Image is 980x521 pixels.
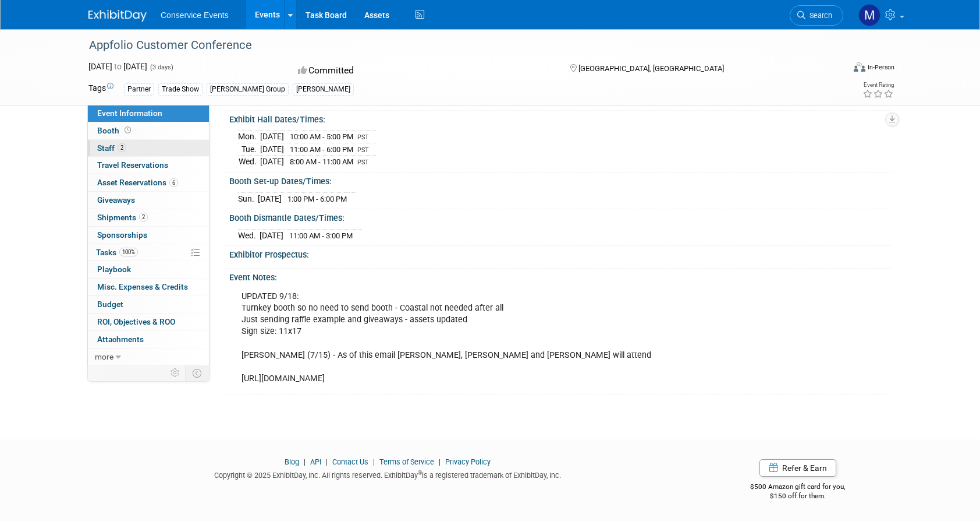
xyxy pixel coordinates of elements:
[97,230,147,240] span: Sponsorships
[88,296,209,313] a: Budget
[97,126,133,135] span: Booth
[97,300,123,309] span: Budget
[238,192,258,205] td: Sun.
[88,261,209,278] a: Playbook
[139,213,148,221] span: 2
[88,140,209,157] a: Staff2
[290,157,353,166] span: 8:00 AM - 11:00 AM
[97,335,144,344] span: Attachments
[238,156,260,168] td: Wed.
[260,156,284,168] td: [DATE]
[88,122,209,139] a: Booth
[293,83,354,96] div: [PERSON_NAME]
[418,470,422,476] sup: ®
[88,244,209,261] a: Tasks100%
[88,314,209,330] a: ROI, Objectives & ROO
[578,64,724,73] span: [GEOGRAPHIC_DATA], [GEOGRAPHIC_DATA]
[229,173,892,187] div: Booth Set-up Dates/Times:
[118,143,126,152] span: 2
[88,279,209,295] a: Misc. Expenses & Credits
[233,285,762,390] div: UPDATED 9/18: Turnkey booth so no need to send booth - Coastal not needed after all Just sending ...
[97,143,126,153] span: Staff
[290,132,353,141] span: 10:00 AM - 5:00 PM
[436,457,443,466] span: |
[119,248,138,256] span: 100%
[357,159,369,166] span: PST
[301,457,308,466] span: |
[332,457,368,466] a: Contact Us
[88,82,113,96] td: Tags
[88,348,209,365] a: more
[775,61,894,78] div: Event Format
[97,213,148,222] span: Shipments
[122,126,133,135] span: Booth not reserved yet
[88,174,209,191] a: Asset Reservations6
[112,62,123,71] span: to
[790,5,843,26] a: Search
[238,131,260,143] td: Mon.
[238,143,260,156] td: Tue.
[161,10,229,20] span: Conservice Events
[294,61,552,81] div: Committed
[149,64,173,71] span: (3 days)
[238,229,260,241] td: Wed.
[260,229,283,241] td: [DATE]
[97,317,175,326] span: ROI, Objectives & ROO
[704,491,892,501] div: $150 off for them.
[95,352,113,361] span: more
[323,457,331,466] span: |
[260,143,284,156] td: [DATE]
[229,111,892,125] div: Exhibit Hall Dates/Times:
[88,10,147,22] img: ExhibitDay
[229,246,892,260] div: Exhibitor Prospectus:
[88,105,209,122] a: Event Information
[370,457,378,466] span: |
[88,227,209,244] a: Sponsorships
[88,331,209,348] a: Attachments
[88,192,209,209] a: Giveaways
[357,133,369,141] span: PST
[290,145,353,154] span: 11:00 AM - 6:00 PM
[97,108,162,118] span: Event Information
[805,11,832,20] span: Search
[862,82,894,88] div: Event Rating
[169,178,178,187] span: 6
[287,195,347,203] span: 1:00 PM - 6:00 PM
[124,83,154,96] div: Partner
[289,231,353,240] span: 11:00 AM - 3:00 PM
[88,209,209,226] a: Shipments2
[854,62,865,72] img: Format-Inperson.png
[445,457,491,466] a: Privacy Policy
[97,195,135,205] span: Giveaways
[97,282,188,291] span: Misc. Expenses & Credits
[858,4,880,26] img: Marley Staker
[285,457,299,466] a: Blog
[88,157,209,174] a: Travel Reservations
[704,474,892,501] div: $500 Amazon gift card for you,
[97,178,178,187] span: Asset Reservations
[260,131,284,143] td: [DATE]
[97,160,168,170] span: Travel Reservations
[357,146,369,154] span: PST
[229,209,892,224] div: Booth Dismantle Dates/Times:
[88,62,147,71] span: [DATE] [DATE]
[97,265,131,274] span: Playbook
[85,35,826,56] div: Appfolio Customer Conference
[207,83,289,96] div: [PERSON_NAME] Group
[258,192,282,205] td: [DATE]
[759,459,836,477] a: Refer & Earn
[867,63,894,72] div: In-Person
[88,467,687,481] div: Copyright © 2025 ExhibitDay, Inc. All rights reserved. ExhibitDay is a registered trademark of Ex...
[96,248,138,257] span: Tasks
[310,457,321,466] a: API
[165,365,186,381] td: Personalize Event Tab Strip
[379,457,434,466] a: Terms of Service
[186,365,210,381] td: Toggle Event Tabs
[158,83,203,96] div: Trade Show
[229,269,892,283] div: Event Notes:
